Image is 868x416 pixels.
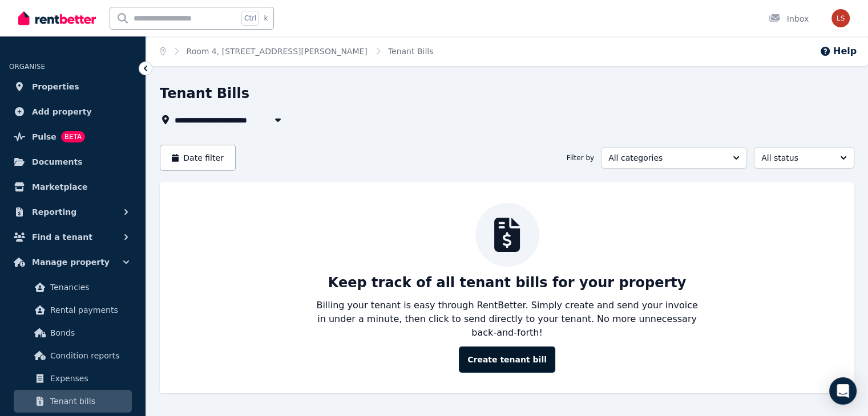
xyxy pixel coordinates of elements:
[50,303,127,317] span: Rental payments
[264,14,268,23] span: k
[32,255,110,269] span: Manage property
[769,13,809,25] div: Inbox
[14,276,132,299] a: Tenancies
[14,390,132,413] a: Tenant bills
[567,153,594,162] span: Filter by
[50,326,127,340] span: Bonds
[601,147,747,169] button: All categories
[9,100,136,123] a: Add property
[32,230,92,244] span: Find a tenant
[14,321,132,344] a: Bonds
[328,274,687,292] p: Keep track of all tenant bills for your property
[32,105,92,119] span: Add property
[32,180,87,194] span: Marketplace
[241,11,259,26] span: Ctrl
[18,10,96,27] img: RentBetter
[9,63,45,71] span: ORGANISE
[146,36,447,66] nav: Breadcrumb
[50,394,127,408] span: Tenant bills
[160,145,236,171] button: Date filter
[9,75,136,98] a: Properties
[9,226,136,248] button: Find a tenant
[608,152,724,164] span: All categories
[50,280,127,294] span: Tenancies
[61,131,85,142] span: BETA
[761,152,831,164] span: All status
[50,349,127,362] span: Condition reports
[9,150,136,173] a: Documents
[829,377,857,405] div: Open Intercom Messenger
[316,299,699,340] p: Billing your tenant is easy through RentBetter. Simply create and send your invoice in under a mi...
[14,367,132,390] a: Expenses
[32,155,83,169] span: Documents
[14,299,132,321] a: Rental payments
[754,147,854,169] button: All status
[459,346,555,373] button: Create tenant bill
[32,130,56,144] span: Pulse
[9,125,136,148] a: PulseBETA
[32,205,76,219] span: Reporting
[14,344,132,367] a: Condition reports
[9,201,136,223] button: Reporting
[32,80,79,93] span: Properties
[187,47,368,56] a: Room 4, [STREET_ADDRESS][PERSON_NAME]
[9,251,136,274] button: Manage property
[9,176,136,198] a: Marketplace
[819,44,857,58] button: Help
[388,47,434,56] a: Tenant Bills
[50,372,127,385] span: Expenses
[831,9,850,27] img: Luca Surman
[160,84,249,103] h1: Tenant Bills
